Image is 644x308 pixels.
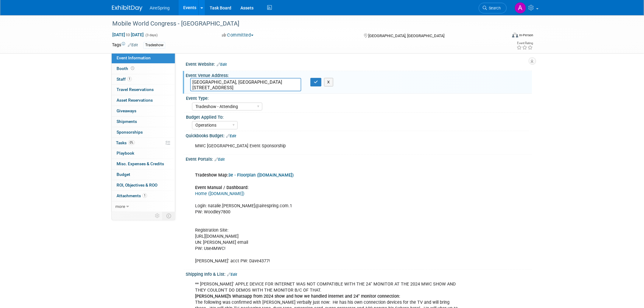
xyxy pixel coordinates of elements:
[117,66,135,71] span: Booth
[142,193,147,198] span: 1
[117,193,147,198] span: Attachments
[186,270,532,278] div: Shipping Info & List:
[110,18,498,29] div: Mobile World Congress - [GEOGRAPHIC_DATA]
[195,185,249,190] b: Event Manual / Dashboard:
[112,117,175,127] a: Shipments
[227,272,237,277] a: Edit
[195,294,400,299] b: [PERSON_NAME]'s Whatsapp from 2024 show and how we handled internet and 24" monitor connection:
[127,77,132,81] span: 1
[116,140,135,145] span: Tasks
[112,191,175,201] a: Attachments1
[115,204,125,209] span: more
[117,55,151,60] span: Event Information
[112,53,175,63] a: Event Information
[143,42,165,48] div: Tradeshow
[195,191,244,196] a: Home ([DOMAIN_NAME])
[517,42,533,45] div: Event Rating
[117,151,134,156] span: Playbook
[112,64,175,74] a: Booth
[117,108,136,113] span: Giveaways
[152,212,163,220] td: Personalize Event Tab Strip
[479,3,507,13] a: Search
[112,85,175,95] a: Travel Reservations
[112,5,142,11] img: ExhibitDay
[145,33,158,37] span: (3 days)
[186,113,529,120] div: Budget Applied To:
[186,60,532,68] div: Event Website:
[117,77,132,82] span: Staff
[128,43,138,47] a: Edit
[117,183,157,187] span: ROI, Objectives & ROO
[519,33,534,37] div: In-Person
[117,98,153,103] span: Asset Reservations
[191,163,465,267] div: Login: natalie.[PERSON_NAME]@airespring.com.1 PW: Woodley7800 Registration Site: [URL][DOMAIN_NAM...
[186,71,532,79] div: Event Venue Address:
[217,62,227,67] a: Edit
[512,33,518,37] img: Format-Inperson.png
[112,159,175,169] a: Misc. Expenses & Credits
[112,95,175,106] a: Asset Reservations
[117,172,130,177] span: Budget
[186,155,532,163] div: Event Portals:
[226,134,236,138] a: Edit
[112,74,175,85] a: Staff1
[368,33,444,38] span: [GEOGRAPHIC_DATA], [GEOGRAPHIC_DATA]
[215,157,225,162] a: Edit
[112,127,175,138] a: Sponsorships
[112,138,175,148] a: Tasks0%
[117,87,154,92] span: Travel Reservations
[117,119,137,124] span: Shipments
[128,140,135,145] span: 0%
[195,173,294,178] b: Tradeshow Map:
[112,32,144,37] span: [DATE] [DATE]
[117,161,164,166] span: Misc. Expenses & Credits
[515,2,526,14] img: Aila Ortiaga
[186,94,529,101] div: Event Type:
[228,173,294,178] a: 3e - Floorplan ([DOMAIN_NAME])
[112,106,175,116] a: Giveaways
[471,32,534,41] div: Event Format
[163,212,175,220] td: Toggle Event Tabs
[112,170,175,180] a: Budget
[150,5,170,10] span: AireSpring
[117,130,143,135] span: Sponsorships
[487,6,501,10] span: Search
[112,201,175,212] a: more
[130,66,135,71] span: Booth not reserved yet
[186,131,532,139] div: Quickbooks Budget:
[112,180,175,191] a: ROI, Objectives & ROO
[125,32,131,37] span: to
[191,140,465,152] div: MWC [GEOGRAPHIC_DATA] Event Sponsorship
[112,148,175,159] a: Playbook
[112,42,138,49] td: Tags
[324,78,334,86] button: X
[220,32,256,38] button: Committed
